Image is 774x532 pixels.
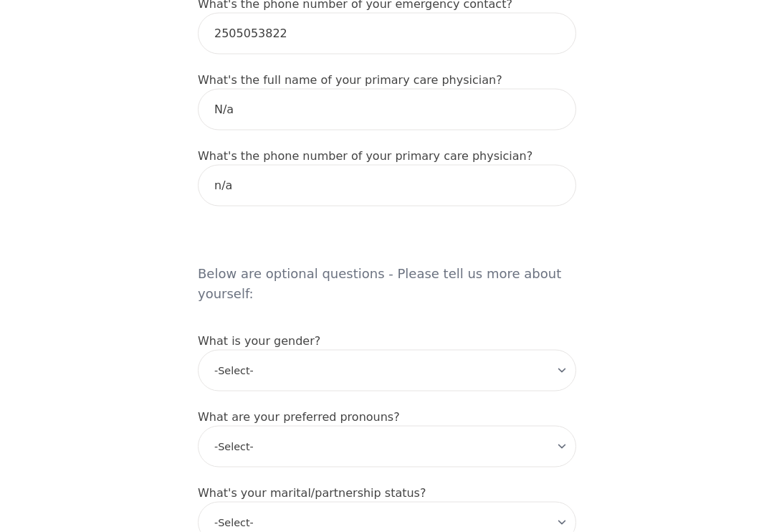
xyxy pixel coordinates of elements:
[198,486,426,500] label: What's your marital/partnership status?
[198,149,532,163] label: What's the phone number of your primary care physician?
[198,224,576,315] h5: Below are optional questions - Please tell us more about yourself:
[198,73,502,87] label: What's the full name of your primary care physician?
[198,410,400,424] label: What are your preferred pronouns?
[198,334,320,348] label: What is your gender?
